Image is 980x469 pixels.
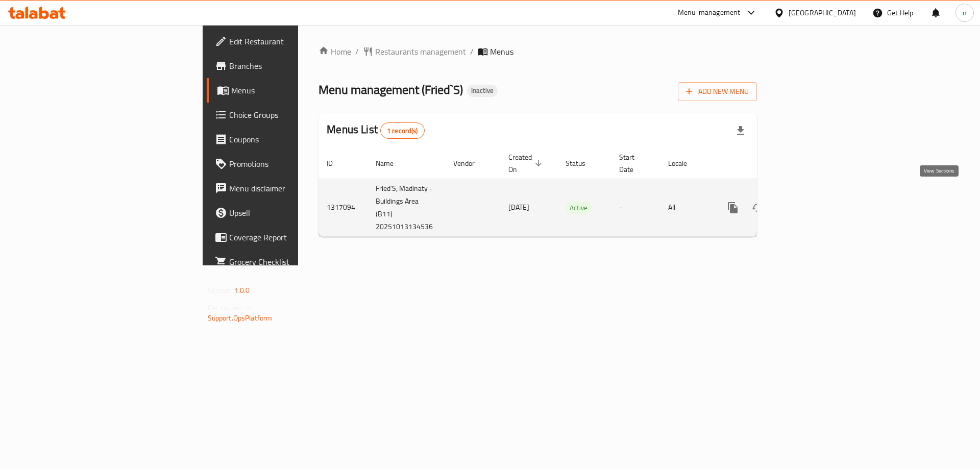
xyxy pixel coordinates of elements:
span: Vendor [453,157,488,169]
a: Choice Groups [207,103,366,127]
span: Choice Groups [229,109,358,121]
div: Menu-management [678,7,741,19]
span: Menus [490,45,513,58]
a: Restaurants management [363,45,466,58]
button: Change Status [745,195,770,220]
a: Promotions [207,152,366,176]
span: [DATE] [508,201,529,214]
a: Coverage Report [207,225,366,250]
a: Grocery Checklist [207,250,366,274]
nav: breadcrumb [318,45,757,58]
li: / [470,45,474,58]
button: Add New Menu [678,82,757,101]
div: Export file [728,118,753,143]
button: more [721,195,745,220]
span: Active [566,202,592,214]
span: Promotions [229,158,358,170]
span: Edit Restaurant [229,35,358,47]
th: Actions [713,148,827,179]
a: Support.OpsPlatform [208,311,273,325]
span: Upsell [229,207,358,219]
div: Inactive [467,85,498,97]
span: Get support on: [208,301,255,314]
span: Start Date [619,151,648,176]
span: Menu disclaimer [229,182,358,194]
span: Add New Menu [686,85,749,98]
a: Upsell [207,201,366,225]
span: Created On [508,151,545,176]
div: Total records count [380,122,425,139]
td: Fried`S, Madinaty - Buildings Area (B11) 20251013134536 [367,179,445,236]
a: Menu disclaimer [207,176,366,201]
table: enhanced table [318,148,827,237]
span: n [963,7,967,18]
span: Coverage Report [229,231,358,243]
a: Coupons [207,127,366,152]
span: Restaurants management [375,45,466,58]
span: Coupons [229,133,358,145]
span: Status [566,157,599,169]
span: Grocery Checklist [229,256,358,268]
span: Version: [208,284,233,297]
div: [GEOGRAPHIC_DATA] [789,7,856,18]
div: Active [566,202,592,214]
td: - [611,179,660,236]
span: Menus [231,84,358,96]
span: Name [376,157,407,169]
a: Menus [207,78,366,103]
span: Locale [668,157,700,169]
span: Branches [229,60,358,72]
span: Menu management ( Fried`S ) [318,78,463,101]
span: ID [327,157,346,169]
td: All [660,179,713,236]
span: 1 record(s) [381,126,424,136]
a: Edit Restaurant [207,29,366,54]
span: 1.0.0 [234,284,250,297]
h2: Menus List [327,122,424,139]
span: Inactive [467,86,498,95]
a: Branches [207,54,366,78]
